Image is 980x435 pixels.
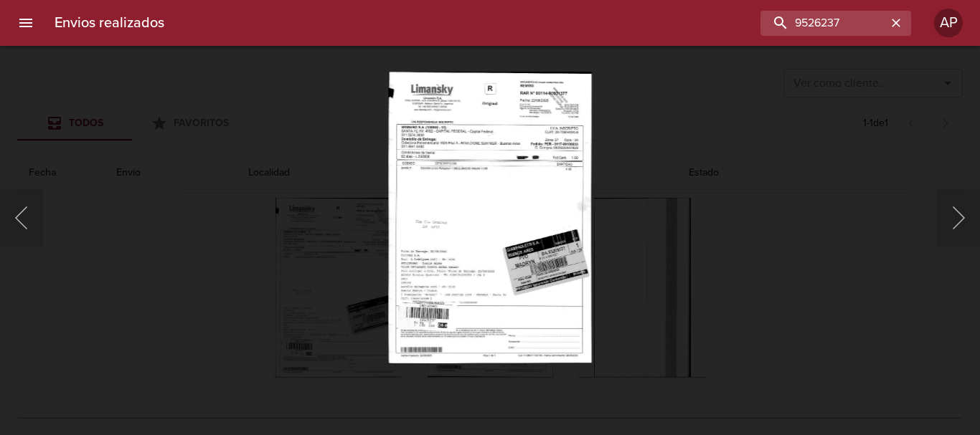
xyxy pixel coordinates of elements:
[937,189,980,247] button: Siguiente
[934,9,963,37] div: Abrir información de usuario
[388,72,591,363] img: Image
[9,6,43,40] button: menu
[55,11,164,34] h6: Envios realizados
[934,9,963,37] div: AP
[760,11,887,36] input: buscar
